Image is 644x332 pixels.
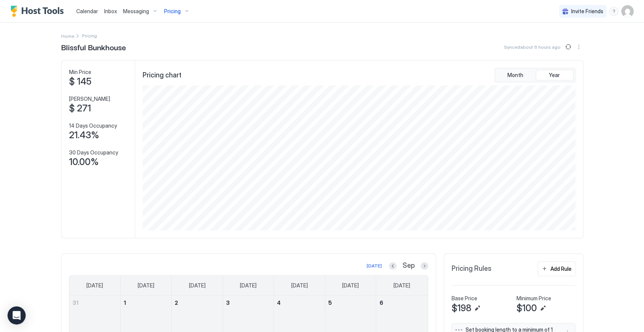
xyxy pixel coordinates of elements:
div: menu [574,42,583,51]
span: 5 [328,300,332,306]
button: Sync prices [564,42,573,51]
span: [DATE] [393,282,410,289]
span: [DATE] [240,282,257,289]
span: Messaging [123,8,149,15]
div: [DATE] [367,263,382,269]
div: Open Intercom Messenger [8,306,26,324]
span: 31 [72,300,78,306]
span: Breadcrumb [82,33,97,39]
span: Calendar [76,8,98,14]
a: Sunday [79,275,111,296]
div: tab-group [495,68,575,82]
button: Year [536,70,573,80]
span: Minimum Price [516,295,551,302]
span: 3 [226,300,230,306]
span: Blissful Bunkhouse [61,41,126,53]
button: Add Rule [538,261,575,276]
span: Inbox [104,8,117,14]
button: [DATE] [366,261,383,270]
a: August 31, 2025 [69,296,120,310]
a: Inbox [104,7,117,15]
span: Base Price [452,295,477,302]
span: Sep [403,261,415,270]
span: Invite Friends [571,8,603,15]
span: [PERSON_NAME] [69,96,110,102]
span: Min Price [69,69,91,76]
a: September 6, 2025 [376,296,427,310]
button: Edit [473,304,482,313]
button: More options [574,42,583,51]
a: Wednesday [232,275,264,296]
a: Monday [130,275,162,296]
button: Previous month [389,262,397,270]
a: Friday [335,275,366,296]
span: 4 [277,300,281,306]
span: 30 Days Occupancy [69,149,118,156]
a: September 4, 2025 [274,296,325,310]
span: 6 [379,300,383,306]
span: Month [507,72,523,79]
span: 2 [175,300,178,306]
button: Next month [421,262,428,270]
span: 10.00% [69,156,99,168]
a: Saturday [386,275,418,296]
a: Host Tools Logo [11,6,67,17]
a: Calendar [76,7,98,15]
span: Home [61,33,74,39]
span: $ 145 [69,76,91,87]
button: Edit [538,304,547,313]
div: menu [609,7,618,16]
a: Home [61,32,74,40]
a: September 2, 2025 [172,296,223,310]
div: Add Rule [550,265,572,273]
span: [DATE] [291,282,308,289]
a: September 3, 2025 [223,296,274,310]
span: [DATE] [138,282,154,289]
span: Pricing [164,8,181,15]
a: Thursday [284,275,315,296]
span: 21.43% [69,130,99,141]
a: September 5, 2025 [325,296,376,310]
span: [DATE] [342,282,359,289]
span: Synced about 6 hours ago [504,44,561,50]
button: Month [496,70,534,80]
span: Pricing Rules [452,264,492,273]
span: $ 271 [69,103,91,114]
a: Tuesday [181,275,213,296]
div: User profile [621,5,633,17]
div: Breadcrumb [61,32,74,40]
span: $100 [516,303,537,314]
span: Year [549,72,560,79]
a: September 1, 2025 [121,296,172,310]
span: 14 Days Occupancy [69,122,117,129]
span: [DATE] [86,282,103,289]
span: Pricing chart [143,71,181,80]
span: $198 [452,303,471,314]
span: [DATE] [189,282,205,289]
span: 1 [124,300,126,306]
